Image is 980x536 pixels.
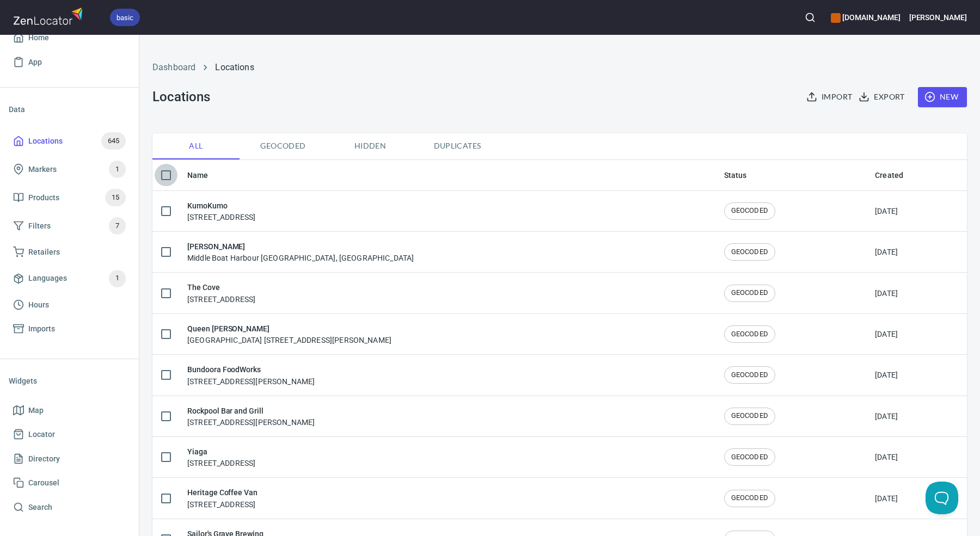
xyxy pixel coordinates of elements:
div: [DATE] [875,411,898,422]
img: zenlocator [13,4,86,28]
span: New [927,90,958,104]
div: basic [110,9,140,26]
h6: The Cove [187,281,255,293]
h6: Bundoora FoodWorks [187,364,315,375]
div: [STREET_ADDRESS] [187,281,255,304]
a: Filters7 [9,212,130,240]
button: [PERSON_NAME] [909,5,967,29]
iframe: Help Scout Beacon - Open [926,482,958,514]
div: [GEOGRAPHIC_DATA] [STREET_ADDRESS][PERSON_NAME] [187,323,391,346]
th: Name [179,160,715,191]
span: GEOCODED [725,452,775,463]
div: [DATE] [875,288,898,299]
h3: Locations [152,89,210,104]
button: Export [856,87,909,107]
span: GEOCODED [725,329,775,340]
span: Search [28,501,52,514]
div: [DATE] [875,247,898,257]
span: GEOCODED [725,370,775,380]
a: Directory [9,447,130,471]
a: Search [9,495,130,520]
h6: [DOMAIN_NAME] [831,11,900,23]
div: [DATE] [875,329,898,340]
a: App [9,50,130,75]
div: [STREET_ADDRESS][PERSON_NAME] [187,405,315,428]
span: All [159,139,233,153]
div: [DATE] [875,493,898,504]
div: Middle Boat Harbour [GEOGRAPHIC_DATA], [GEOGRAPHIC_DATA] [187,241,414,263]
span: Carousel [28,476,59,490]
th: Status [715,160,866,191]
nav: breadcrumb [152,61,967,74]
a: Markers1 [9,155,130,183]
span: Languages [28,272,67,285]
a: Dashboard [152,62,195,72]
span: GEOCODED [725,206,775,216]
a: Languages1 [9,264,130,293]
span: GEOCODED [725,493,775,503]
span: 15 [105,192,126,204]
div: [DATE] [875,452,898,463]
h6: [PERSON_NAME] [187,241,414,252]
span: Export [861,90,904,104]
span: 1 [109,272,126,285]
span: Products [28,191,59,205]
span: Imports [28,322,55,336]
span: GEOCODED [725,288,775,298]
span: 7 [109,220,126,232]
span: Import [808,90,852,104]
button: Search [798,5,822,29]
button: Import [804,87,856,107]
h6: Queen [PERSON_NAME] [187,323,391,335]
h6: [PERSON_NAME] [909,11,967,23]
h6: KumoKumo [187,200,255,212]
span: Directory [28,452,60,466]
div: [STREET_ADDRESS][PERSON_NAME] [187,364,315,386]
a: Imports [9,317,130,341]
div: [STREET_ADDRESS] [187,200,255,223]
h6: Rockpool Bar and Grill [187,405,315,417]
button: color-CE600E [831,13,841,23]
span: 1 [109,163,126,176]
span: Filters [28,219,51,233]
span: Retailers [28,245,60,259]
span: GEOCODED [725,411,775,421]
a: Locations645 [9,127,130,155]
button: New [918,87,967,107]
a: Home [9,26,130,50]
th: Created [866,160,967,191]
span: basic [110,12,140,23]
span: Map [28,404,44,417]
h6: Heritage Coffee Van [187,486,258,498]
span: Geocoded [246,139,320,153]
a: Locator [9,422,130,447]
span: 645 [101,135,126,147]
span: Locations [28,134,63,148]
span: Home [28,31,49,45]
a: Locations [215,62,254,72]
span: GEOCODED [725,247,775,257]
span: Markers [28,163,57,176]
a: Retailers [9,240,130,264]
a: Map [9,398,130,423]
li: Data [9,96,130,122]
span: Hours [28,298,49,312]
a: Hours [9,293,130,317]
div: [DATE] [875,206,898,217]
div: [DATE] [875,369,898,380]
span: Locator [28,428,55,441]
li: Widgets [9,368,130,394]
span: Duplicates [420,139,494,153]
a: Carousel [9,471,130,495]
a: Products15 [9,183,130,212]
div: [STREET_ADDRESS] [187,446,255,469]
span: Hidden [333,139,407,153]
h6: Yiaga [187,446,255,458]
span: App [28,56,42,69]
div: [STREET_ADDRESS] [187,486,258,509]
